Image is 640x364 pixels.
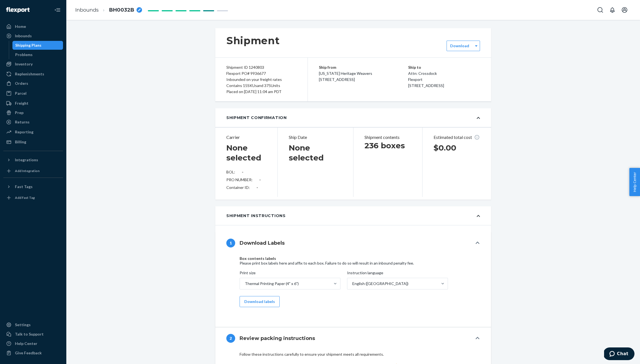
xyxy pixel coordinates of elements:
[259,177,261,183] div: -
[226,169,266,175] div: BOL:
[3,182,63,191] button: Fast Tags
[15,24,26,29] div: Home
[3,108,63,117] a: Prep
[226,89,297,95] div: Placed on [DATE] 11:04 am PDT
[12,50,63,59] a: Problems
[3,60,63,68] a: Inventory
[408,83,444,88] span: [STREET_ADDRESS]
[245,281,299,286] div: Thermal Printing Paper (4" x 6")
[3,22,63,31] a: Home
[15,350,42,356] div: Give Feedback
[3,339,63,348] a: Help Center
[15,119,30,125] div: Returns
[289,134,342,141] p: Ship Date
[52,4,63,15] button: Close Navigation
[3,349,63,357] button: Give Feedback
[226,70,297,77] div: Flexport PO# 9936677
[319,71,372,82] span: [US_STATE] Heritage Weavers [STREET_ADDRESS]
[3,167,63,175] a: Add Integration
[434,134,480,141] p: Estimated total cost
[450,43,469,49] label: Download
[226,134,266,141] p: Carrier
[3,155,63,164] button: Integrations
[15,61,33,67] div: Inventory
[226,185,266,190] div: Container ID:
[3,193,63,202] a: Add Fast Tag
[15,43,41,48] div: Shipping Plans
[226,83,297,89] div: Contains 15 SKUs and 375 Units
[15,110,23,115] div: Prep
[347,270,383,278] span: Instruction language
[607,4,618,15] button: Open notifications
[408,77,480,83] p: Flexport
[3,99,63,108] a: Freight
[226,239,235,247] div: 1
[3,89,63,98] a: Parcel
[408,70,480,77] p: Attn: Crossdock
[15,322,31,328] div: Settings
[240,260,456,266] div: Please print box labels here and affix to each box. Failure to do so will result in an inbound pe...
[352,281,408,286] div: English ([GEOGRAPHIC_DATA])
[15,52,33,57] div: Problems
[619,4,630,15] button: Open account menu
[595,4,606,15] button: Open Search Box
[215,327,491,349] button: 2Review packing instructions
[215,232,491,254] button: 1Download Labels
[15,331,44,337] div: Talk to Support
[364,141,411,151] h1: 236 boxes
[3,128,63,136] a: Reporting
[15,139,26,145] div: Billing
[15,129,33,135] div: Reporting
[3,79,63,88] a: Orders
[240,256,456,260] h4: Box contents labels
[240,270,256,278] span: Print size
[15,168,40,173] div: Add Integration
[240,239,285,247] h4: Download Labels
[71,2,146,18] ol: breadcrumbs
[3,138,63,146] a: Billing
[289,143,342,163] h1: None selected
[15,341,37,346] div: Help Center
[3,31,63,40] a: Inbounds
[15,101,28,106] div: Freight
[6,7,30,13] img: Flexport logo
[15,157,38,163] div: Integrations
[15,91,27,96] div: Parcel
[226,64,297,70] div: Shipment ID 1240803
[226,35,280,46] h1: Shipment
[240,352,467,357] div: Follow these instructions carefully to ensure your shipment meets all requirements.
[15,81,28,86] div: Orders
[3,330,63,339] button: Talk to Support
[226,115,287,120] div: Shipment Confirmation
[364,134,411,141] p: Shipment contents
[15,33,32,39] div: Inbounds
[3,70,63,78] a: Replenishments
[240,335,315,342] h4: Review packing instructions
[434,143,480,153] h1: $0.00
[226,177,266,183] div: PRO NUMBER:
[226,213,286,218] div: Shipment Instructions
[242,169,243,175] div: -
[226,143,266,163] h1: None selected
[352,281,352,286] input: Instruction languageEnglish ([GEOGRAPHIC_DATA])
[12,41,63,50] a: Shipping Plans
[15,195,35,200] div: Add Fast Tag
[15,184,33,189] div: Fast Tags
[3,118,63,126] a: Returns
[604,347,634,361] iframe: Opens a widget where you can chat to one of our agents
[75,7,99,13] a: Inbounds
[15,71,44,77] div: Replenishments
[408,64,480,70] p: Ship to
[240,296,280,307] button: Download labels
[629,168,640,196] button: Help Center
[226,77,297,83] div: Inbounded on your freight rates
[244,281,245,286] input: Print sizeThermal Printing Paper (4" x 6")
[3,320,63,329] a: Settings
[319,64,408,70] p: Ship from
[256,185,258,190] div: -
[109,7,134,14] span: BH0032B
[226,334,235,343] div: 2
